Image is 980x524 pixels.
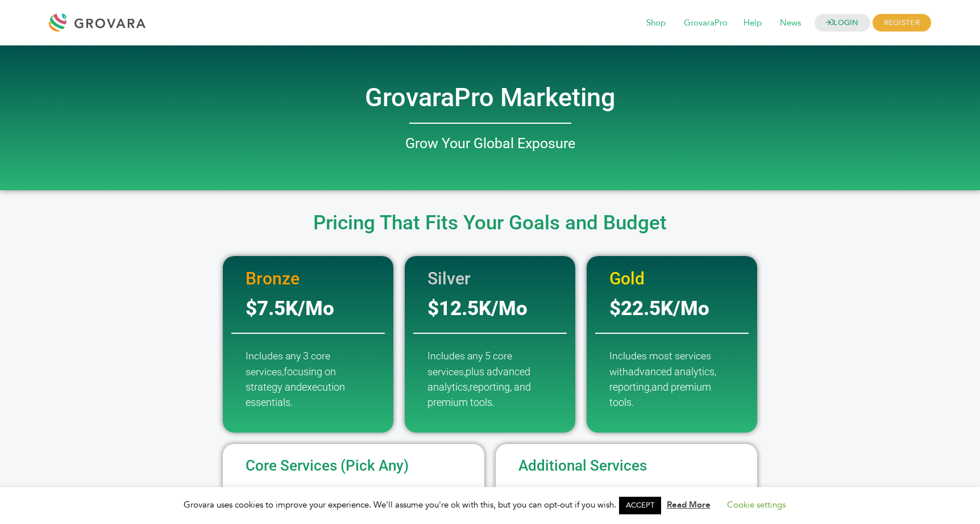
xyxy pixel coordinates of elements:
a: GrovaraPro [676,17,736,30]
h2: Bronze [246,270,388,287]
span: and premium tools. [609,381,711,408]
h2: $7.5K/Mo [246,299,388,318]
h2: Silver [427,270,570,287]
strong: 6. Analytics & Reporting [518,486,629,498]
h2: $22.5K/Mo [609,299,751,318]
span: GrovaraPro [676,12,736,34]
a: Shop [638,17,674,30]
span: focusing on strategy and [246,366,336,393]
h2: Gold [609,270,751,287]
span: Includes any 3 core services, [246,350,330,378]
span: News [772,12,809,34]
span: Help [736,12,770,34]
a: LOGIN [815,14,870,32]
h2: $12.5K/Mo [427,299,570,318]
span: Includes most services with [609,350,711,378]
span: advanced analytics, reporting, [609,366,716,393]
span: eporting, and premium tools. [427,381,531,408]
span: Includes any 5 core services, [427,350,512,378]
h2: GrovaraPro Marketing [166,85,814,110]
a: Help [736,17,770,30]
b: 1. Media Strategy & Audit [246,486,363,498]
a: News [772,17,809,30]
span: Grovara uses cookies to improve your experience. We'll assume you're ok with this, but you can op... [184,499,797,510]
span: plus advanced analytics,r [427,366,530,393]
a: Read More [667,499,711,510]
span: Grow Your Global Exposure [405,135,575,152]
a: Cookie settings [727,499,786,510]
a: ACCEPT [619,497,661,514]
h2: Core Services (Pick Any) [246,458,479,473]
h2: Additional Services [518,458,751,473]
h2: Pricing That Fits Your Goals and Budget [166,213,814,233]
span: Shop [638,12,674,34]
span: REGISTER [873,14,931,32]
